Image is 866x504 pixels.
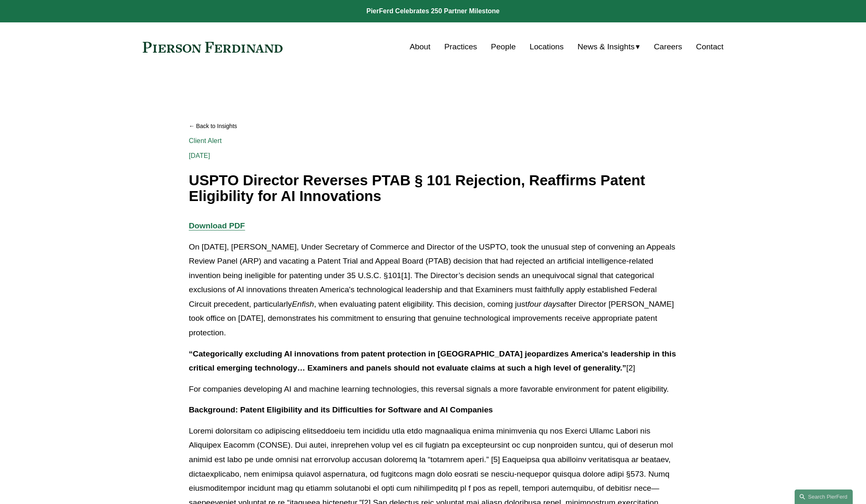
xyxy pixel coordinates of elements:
[189,119,677,133] a: Back to Insights
[189,221,245,230] a: Download PDF
[444,39,477,55] a: Practices
[189,172,677,204] h1: USPTO Director Reverses PTAB § 101 Rejection, Reaffirms Patent Eligibility for AI Innovations
[654,39,682,55] a: Careers
[578,40,635,54] span: News & Insights
[189,152,210,159] span: [DATE]
[189,382,677,397] p: For companies developing AI and machine learning technologies, this reversal signals a more favor...
[292,300,314,308] em: Enfish
[189,405,493,414] strong: Background: Patent Eligibility and its Difficulties for Software and AI Companies
[491,39,516,55] a: People
[189,137,222,144] a: Client Alert
[529,39,564,55] a: Locations
[410,39,430,55] a: About
[696,39,723,55] a: Contact
[795,489,853,504] a: Search this site
[189,240,677,340] p: On [DATE], [PERSON_NAME], Under Secretary of Commerce and Director of the USPTO, took the unusual...
[189,347,677,376] p: [2]
[578,39,640,55] a: folder dropdown
[189,349,678,373] strong: “Categorically excluding AI innovations from patent protection in [GEOGRAPHIC_DATA] jeopardizes A...
[527,300,560,308] em: four days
